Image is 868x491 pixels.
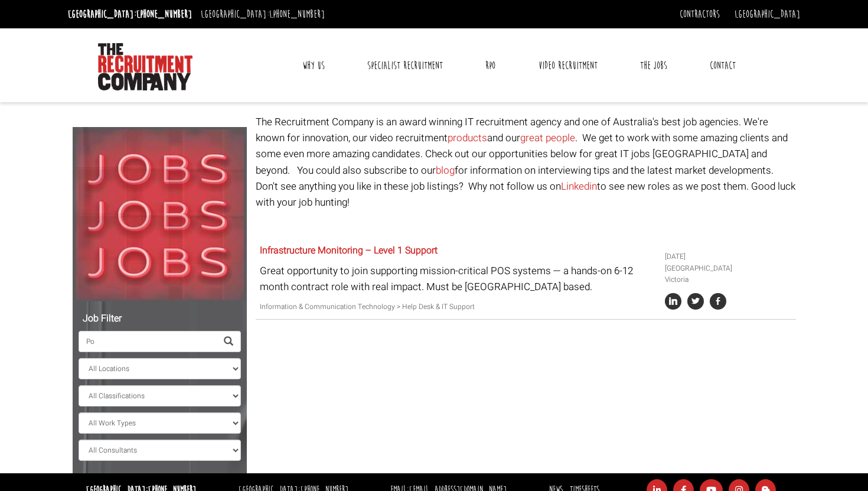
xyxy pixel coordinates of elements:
[735,8,800,21] a: [GEOGRAPHIC_DATA]
[561,179,597,194] a: Linkedin
[448,131,487,145] a: products
[79,331,217,352] input: Search
[436,163,455,178] a: blog
[665,263,791,285] li: [GEOGRAPHIC_DATA] Victoria
[269,8,325,21] a: [PHONE_NUMBER]
[358,51,452,80] a: Specialist Recruitment
[680,8,720,21] a: Contractors
[260,263,656,295] p: Great opportunity to join supporting mission-critical POS systems — a hands-on 6-12 month contrac...
[631,51,676,80] a: The Jobs
[701,51,745,80] a: Contact
[65,5,195,24] li: [GEOGRAPHIC_DATA]:
[73,127,247,301] img: Jobs, Jobs, Jobs
[477,51,504,80] a: RPO
[256,114,796,210] p: The Recruitment Company is an award winning IT recruitment agency and one of Australia's best job...
[293,51,334,80] a: Why Us
[136,8,192,21] a: [PHONE_NUMBER]
[98,43,192,90] img: The Recruitment Company
[260,301,656,313] p: Information & Communication Technology > Help Desk & IT Support
[665,251,791,262] li: [DATE]
[260,243,438,258] a: Infrastructure Monitoring – Level 1 Support
[520,131,575,145] a: great people
[79,314,241,324] h5: Job Filter
[198,5,328,24] li: [GEOGRAPHIC_DATA]:
[530,51,606,80] a: Video Recruitment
